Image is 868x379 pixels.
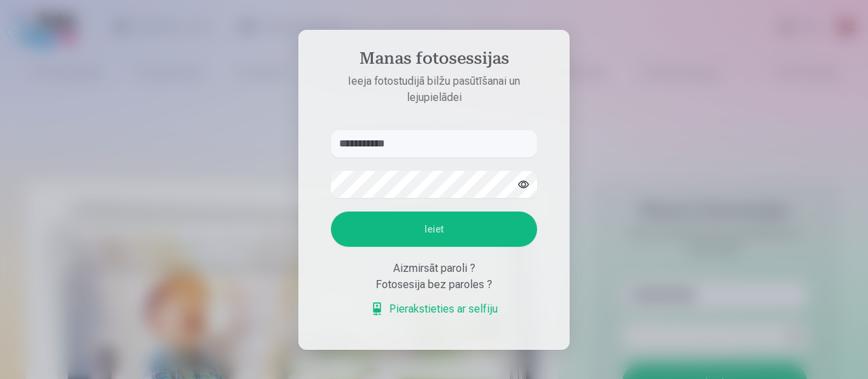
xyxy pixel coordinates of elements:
h4: Manas fotosessijas [317,49,551,73]
p: Ieeja fotostudijā bilžu pasūtīšanai un lejupielādei [317,73,551,106]
button: Ieiet [331,212,537,247]
div: Fotosesija bez paroles ? [331,277,537,293]
a: Pierakstieties ar selfiju [370,301,498,317]
div: Aizmirsāt paroli ? [331,260,537,277]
